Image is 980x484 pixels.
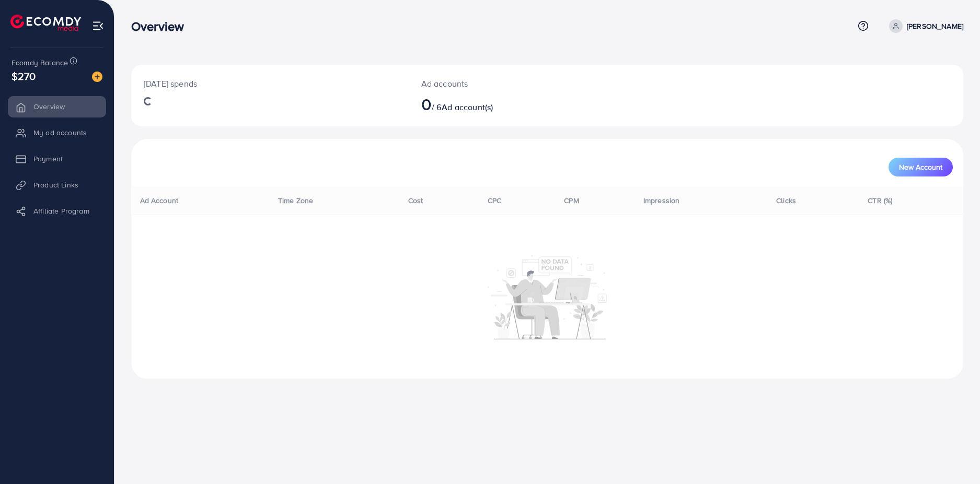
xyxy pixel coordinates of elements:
[92,72,102,82] img: image
[442,101,493,113] span: Ad account(s)
[907,20,963,32] p: [PERSON_NAME]
[889,158,953,176] button: New Account
[899,163,942,171] span: New Account
[11,57,68,68] span: Ecomdy Balance
[11,68,36,84] span: $270
[421,92,432,116] span: 0
[10,15,81,31] img: logo
[131,19,192,34] h3: Overview
[144,77,396,90] p: [DATE] spends
[421,94,604,114] h2: / 6
[885,19,963,33] a: [PERSON_NAME]
[92,20,104,32] img: menu
[421,77,604,90] p: Ad accounts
